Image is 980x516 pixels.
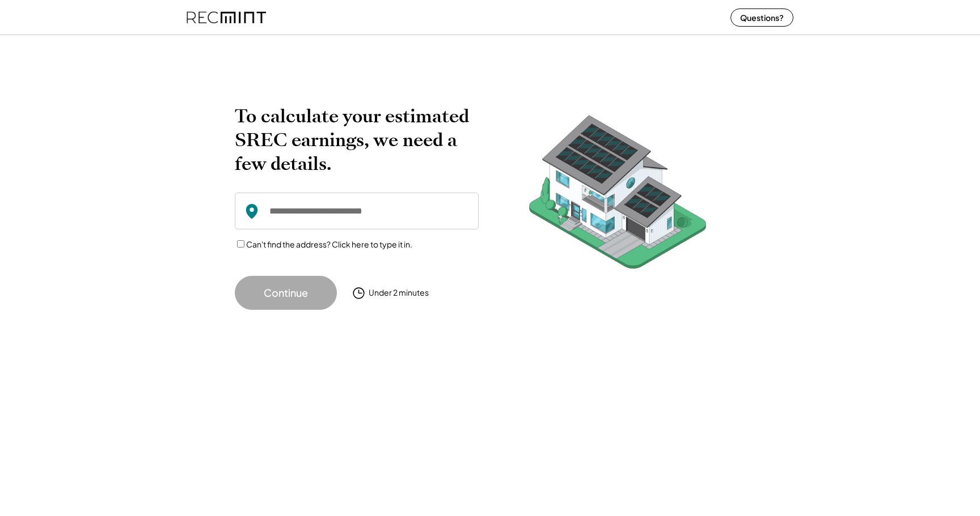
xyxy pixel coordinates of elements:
label: Can't find the address? Click here to type it in. [246,239,412,249]
img: RecMintArtboard%207.png [507,104,728,286]
h2: To calculate your estimated SREC earnings, we need a few details. [235,104,479,176]
button: Continue [235,276,337,310]
div: Under 2 minutes [369,287,429,298]
img: recmint-logotype%403x%20%281%29.jpeg [187,2,266,32]
button: Questions? [730,8,793,27]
